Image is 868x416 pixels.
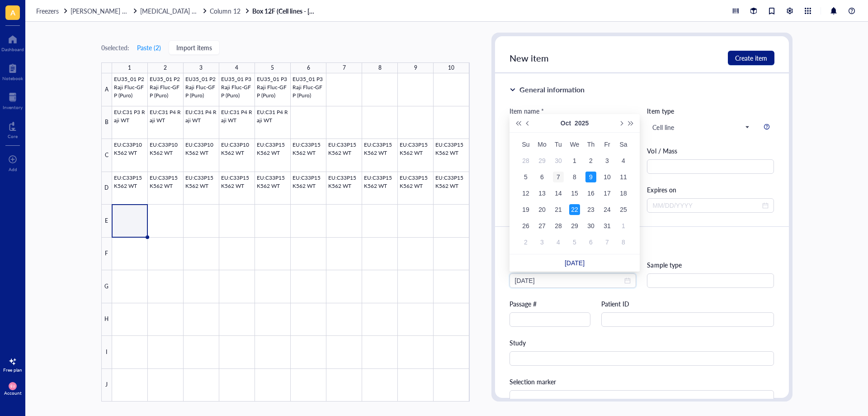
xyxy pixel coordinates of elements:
span: New item [509,52,549,64]
div: 13 [537,188,547,199]
div: Add [9,167,17,172]
td: 2025-10-06 [534,169,550,185]
span: [MEDICAL_DATA] tank [140,6,204,15]
span: Create item [735,54,767,62]
button: Paste (2) [137,40,161,55]
div: 6 [537,172,547,182]
div: 16 [585,188,596,199]
td: 2025-10-23 [583,201,599,218]
a: Box 12F (Cell lines - [PERSON_NAME]) [252,7,320,15]
th: We [566,136,583,153]
div: 12 [520,188,531,199]
a: [MEDICAL_DATA] tankColumn 12 [140,7,250,15]
div: Expires on [647,185,774,195]
span: EU [10,384,15,388]
div: 29 [569,220,580,231]
div: 11 [618,172,629,182]
div: 6 [585,237,596,248]
div: Account [4,390,22,396]
input: Select date [515,276,623,286]
div: 7 [602,237,613,248]
div: Vol / Mass [647,146,774,156]
div: 19 [520,204,531,215]
span: Cell line [652,123,749,131]
div: 26 [520,220,531,231]
div: Notebook [2,76,23,81]
div: General information [519,84,585,95]
a: [PERSON_NAME] freezer [71,7,138,15]
div: 1 [569,155,580,166]
div: 17 [602,188,613,199]
div: 2 [585,155,596,166]
td: 2025-10-03 [599,153,615,169]
div: 8 [378,62,382,74]
td: 2025-10-27 [534,218,550,234]
td: 2025-10-21 [550,201,566,218]
div: 27 [537,220,547,231]
div: 29 [537,155,547,166]
div: 0 selected: [101,43,129,53]
td: 2025-09-30 [550,153,566,169]
th: Th [583,136,599,153]
div: 6 [307,62,310,74]
div: Free plan [3,367,22,373]
div: 28 [553,220,564,231]
div: 8 [618,237,629,248]
td: 2025-11-01 [615,218,632,234]
td: 2025-11-02 [518,234,534,250]
span: Column 12 [210,6,241,15]
td: 2025-10-14 [550,185,566,201]
div: A [101,73,112,106]
td: 2025-11-08 [615,234,632,250]
td: 2025-10-13 [534,185,550,201]
div: 3 [602,155,613,166]
td: 2025-10-19 [518,201,534,218]
td: 2025-10-11 [615,169,632,185]
button: Previous month (PageUp) [523,114,533,132]
div: 20 [537,204,547,215]
a: Notebook [2,61,23,81]
div: 4 [618,155,629,166]
div: 10 [602,172,613,182]
div: 7 [553,172,564,182]
div: 9 [414,62,417,74]
td: 2025-10-17 [599,185,615,201]
button: Choose a year [575,114,589,132]
div: 7 [343,62,346,74]
td: 2025-10-28 [550,218,566,234]
div: G [101,270,112,303]
button: Create item [728,51,774,65]
td: 2025-09-28 [518,153,534,169]
div: 4 [235,62,238,74]
td: 2025-10-24 [599,201,615,218]
div: 8 [569,172,580,182]
td: 2025-10-20 [534,201,550,218]
a: Dashboard [1,32,24,52]
td: 2025-10-22 [566,201,583,218]
div: Item name [509,106,544,116]
td: 2025-10-09 [583,169,599,185]
div: D [101,172,112,205]
span: [PERSON_NAME] freezer [71,6,141,15]
button: Next month (PageDown) [616,114,626,132]
div: 15 [569,188,580,199]
div: Item type [647,106,774,116]
button: Last year (Control + left) [513,114,523,132]
button: Next year (Control + right) [626,114,636,132]
div: Patient ID [601,299,774,309]
td: 2025-11-05 [566,234,583,250]
div: Core [8,134,18,139]
div: 24 [602,204,613,215]
div: 18 [618,188,629,199]
div: Study [509,338,774,348]
div: 30 [553,155,564,166]
div: 22 [569,204,580,215]
th: Mo [534,136,550,153]
td: 2025-10-16 [583,185,599,201]
th: Sa [615,136,632,153]
div: 2 [164,62,167,74]
td: 2025-10-12 [518,185,534,201]
div: 1 [618,220,629,231]
td: 2025-11-03 [534,234,550,250]
div: 14 [553,188,564,199]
